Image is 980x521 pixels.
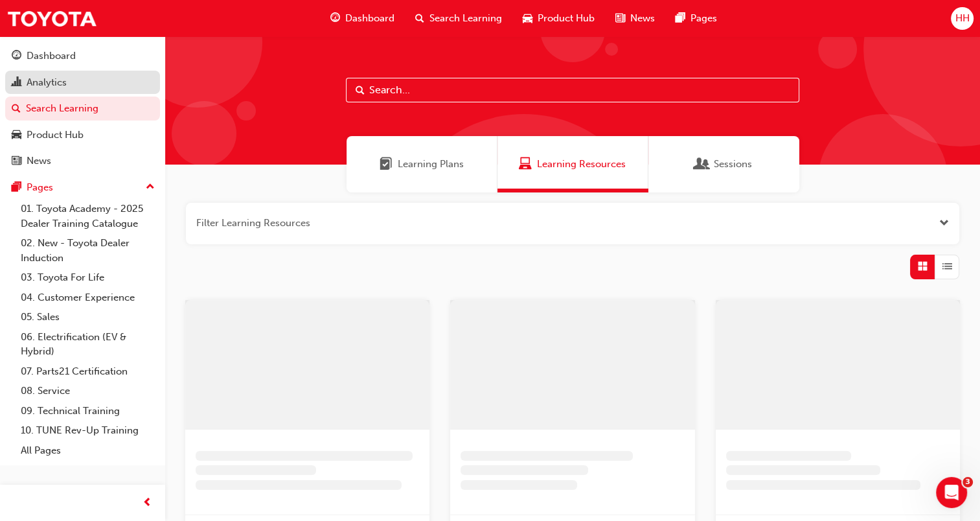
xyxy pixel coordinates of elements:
[320,5,405,32] a: guage-iconDashboard
[27,75,67,90] div: Analytics
[27,177,216,191] div: We typically reply in a few hours
[942,259,952,274] span: List
[497,136,648,192] a: Learning ResourcesLearning Resources
[5,71,160,95] a: Analytics
[27,180,53,195] div: Pages
[380,157,393,172] span: Learning Plans
[714,157,752,172] span: Sessions
[615,10,625,27] span: news-icon
[346,78,799,102] input: Search...
[5,149,160,173] a: News
[27,128,84,143] div: Product Hub
[5,123,160,147] a: Product Hub
[918,259,928,274] span: Grid
[27,154,51,168] div: News
[537,157,626,172] span: Learning Resources
[512,5,605,32] a: car-iconProduct Hub
[345,11,394,26] span: Dashboard
[12,51,21,62] span: guage-icon
[16,268,160,288] a: 03. Toyota For Life
[347,136,497,192] a: Learning PlansLearning Plans
[16,288,160,308] a: 04. Customer Experience
[5,176,160,200] button: Pages
[142,495,152,511] span: prev-icon
[696,157,709,172] span: Sessions
[12,182,21,194] span: pages-icon
[690,11,717,26] span: Pages
[26,25,91,45] img: logo
[429,11,502,26] span: Search Learning
[26,92,233,114] p: Hi Hamdi 👋
[605,5,665,32] a: news-iconNews
[538,11,595,26] span: Product Hub
[630,11,655,26] span: News
[519,157,532,172] span: Learning Resources
[523,10,532,27] span: car-icon
[146,179,155,196] span: up-icon
[12,130,21,141] span: car-icon
[6,4,97,33] img: Trak
[5,41,160,176] button: DashboardAnalyticsSearch LearningProduct HubNews
[16,401,160,421] a: 09. Technical Training
[223,21,246,44] div: Close
[955,11,969,26] span: HH
[16,307,160,327] a: 05. Sales
[939,216,949,231] button: Open the filter
[5,44,160,68] a: Dashboard
[27,163,216,177] div: Send us a message
[356,83,365,98] span: Search
[27,49,76,64] div: Dashboard
[12,156,21,167] span: news-icon
[936,477,967,508] iframe: Intercom live chat
[50,434,79,443] span: Home
[676,10,685,27] span: pages-icon
[16,233,160,268] a: 02. New - Toyota Dealer Induction
[415,10,424,27] span: search-icon
[951,7,974,30] button: HH
[665,5,727,32] a: pages-iconPages
[172,434,217,443] span: Messages
[16,362,160,382] a: 07. Parts21 Certification
[5,97,160,121] a: Search Learning
[26,114,233,136] p: How can we help?
[16,421,160,441] a: 10. TUNE Rev-Up Training
[16,441,160,461] a: All Pages
[12,103,21,115] span: search-icon
[12,77,21,89] span: chart-icon
[330,10,340,27] span: guage-icon
[130,402,259,454] button: Messages
[16,199,160,233] a: 01. Toyota Academy - 2025 Dealer Training Catalogue
[398,157,464,172] span: Learning Plans
[176,21,202,47] div: Profile image for Trak
[963,477,973,487] span: 3
[405,5,512,32] a: search-iconSearch Learning
[13,152,246,202] div: Send us a messageWe typically reply in a few hours
[648,136,799,192] a: SessionsSessions
[16,381,160,401] a: 08. Service
[16,327,160,362] a: 06. Electrification (EV & Hybrid)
